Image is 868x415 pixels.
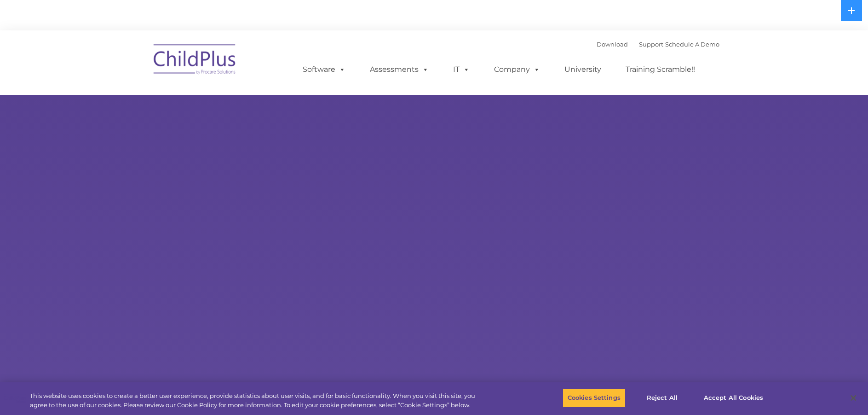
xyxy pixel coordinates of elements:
button: Reject All [633,388,691,408]
a: IT [444,60,479,79]
img: ChildPlus by Procare Solutions [149,38,241,84]
a: Download [597,41,628,48]
a: University [555,60,610,79]
a: Software [293,60,355,79]
button: Close [843,388,863,408]
button: Cookies Settings [563,388,626,408]
a: Training Scramble!! [616,60,704,79]
a: Support [639,41,663,48]
button: Accept All Cookies [699,388,768,408]
div: This website uses cookies to create a better user experience, provide statistics about user visit... [30,392,477,409]
a: Company [485,60,549,79]
span: Phone number [128,99,167,105]
a: Schedule A Demo [665,41,719,48]
font: | [597,41,719,48]
a: Assessments [361,60,438,79]
span: Last name [128,61,156,68]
